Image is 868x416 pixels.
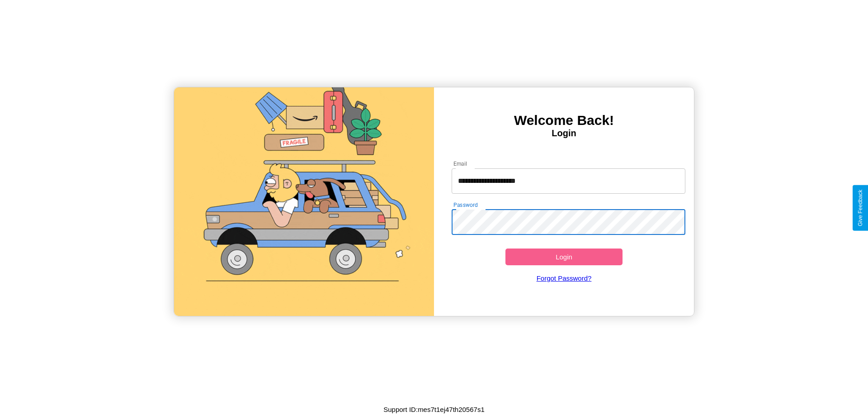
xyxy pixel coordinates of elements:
[434,113,694,128] h3: Welcome Back!
[174,87,434,316] img: gif
[434,128,694,139] h4: Login
[383,403,485,416] p: Support ID: mes7t1ej47th20567s1
[453,201,477,209] label: Password
[447,265,681,291] a: Forgot Password?
[857,190,863,226] div: Give Feedback
[453,160,467,167] label: Email
[505,249,623,265] button: Login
